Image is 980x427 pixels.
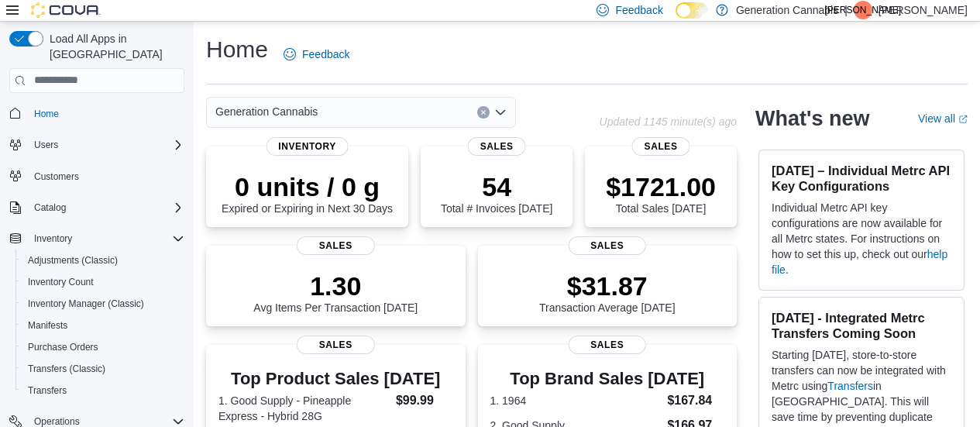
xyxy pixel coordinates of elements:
button: Manifests [15,315,191,336]
h3: [DATE] – Individual Metrc API Key Configurations [772,163,951,194]
span: Manifests [28,319,67,332]
span: Purchase Orders [22,338,184,356]
a: Transfers [22,381,73,400]
span: Users [28,136,184,154]
h1: Home [206,34,268,65]
a: Inventory Count [22,273,100,291]
button: Inventory [3,228,191,250]
button: Transfers (Classic) [15,358,191,380]
dt: 1. Good Supply - Pineapple Express - Hybrid 28G [218,393,390,424]
p: [PERSON_NAME] [879,1,968,19]
div: Avg Items Per Transaction [DATE] [253,270,418,314]
span: Generation Cannabis [215,102,318,121]
span: Sales [468,137,526,156]
button: Customers [3,165,191,188]
p: 1.30 [253,270,418,301]
span: Adjustments (Classic) [22,251,184,270]
dt: 1. 1964 [490,393,662,408]
p: Individual Metrc API key configurations are now available for all Metrc states. For instructions ... [772,200,951,277]
span: Load All Apps in [GEOGRAPHIC_DATA] [43,31,184,62]
dd: $167.84 [667,391,724,410]
span: Home [34,108,59,120]
span: Manifests [22,316,184,335]
p: 0 units / 0 g [222,171,393,202]
p: Generation Cannabis [736,1,838,19]
p: 54 [441,171,552,202]
span: Transfers [28,384,67,397]
span: Transfers [22,381,184,400]
span: Sales [297,336,374,354]
a: Transfers [827,380,873,392]
button: Users [3,134,191,156]
span: Sales [632,137,690,156]
a: Adjustments (Classic) [22,251,124,270]
span: Inventory Count [28,276,94,288]
span: Inventory Count [22,273,184,291]
div: Transaction Average [DATE] [539,270,676,314]
button: Users [28,136,64,154]
span: Dark Mode [676,19,676,19]
a: help file [772,248,947,276]
span: Inventory [34,232,72,245]
span: Customers [28,167,184,186]
p: Updated 1145 minute(s) ago [600,115,737,128]
button: Inventory [28,229,78,248]
dd: $99.99 [396,391,453,410]
button: Catalog [3,197,191,219]
span: Home [28,104,184,123]
a: Feedback [277,39,356,70]
span: Purchase Orders [28,341,98,353]
a: View allExternal link [918,112,968,125]
span: Sales [569,336,646,354]
button: Inventory Manager (Classic) [15,293,191,315]
span: Catalog [28,198,184,217]
h3: Top Brand Sales [DATE] [490,370,725,388]
span: Catalog [34,201,66,214]
p: $31.87 [539,270,676,301]
div: Total # Invoices [DATE] [441,171,552,215]
span: Inventory [266,137,349,156]
button: Adjustments (Classic) [15,250,191,271]
a: Home [28,105,65,123]
a: Purchase Orders [22,338,105,356]
button: Open list of options [494,106,507,119]
div: John Olan [854,1,872,19]
a: Customers [28,167,85,186]
button: Catalog [28,198,72,217]
div: Total Sales [DATE] [606,171,716,215]
span: Inventory Manager (Classic) [28,298,144,310]
div: Expired or Expiring in Next 30 Days [222,171,393,215]
svg: External link [958,115,968,124]
span: Inventory Manager (Classic) [22,294,184,313]
span: Feedback [615,2,662,18]
button: Clear input [477,106,490,119]
h3: [DATE] - Integrated Metrc Transfers Coming Soon [772,310,951,341]
span: Transfers (Classic) [22,360,184,378]
button: Transfers [15,380,191,401]
button: Inventory Count [15,271,191,293]
a: Manifests [22,316,74,335]
span: Transfers (Classic) [28,363,105,375]
span: Feedback [302,46,349,62]
span: Customers [34,170,79,183]
span: Users [34,139,58,151]
p: $1721.00 [606,171,716,202]
button: Purchase Orders [15,336,191,358]
a: Inventory Manager (Classic) [22,294,150,313]
h2: What's new [755,106,869,131]
input: Dark Mode [676,2,708,19]
button: Home [3,102,191,125]
span: [PERSON_NAME] [825,1,902,19]
h3: Top Product Sales [DATE] [218,370,453,388]
span: Sales [297,236,374,255]
span: Adjustments (Classic) [28,254,118,267]
a: Transfers (Classic) [22,360,112,378]
span: Inventory [28,229,184,248]
span: Sales [569,236,646,255]
img: Cova [31,2,101,18]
